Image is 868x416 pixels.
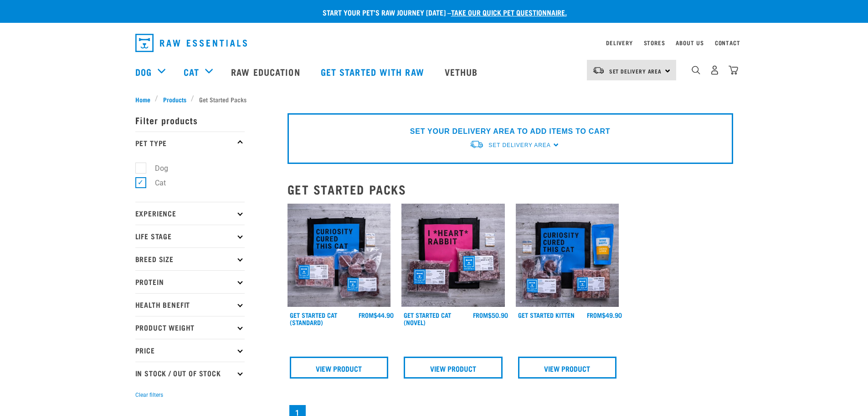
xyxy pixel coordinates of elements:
[135,270,245,293] p: Protein
[288,204,391,307] img: Assortment Of Raw Essential Products For Cats Including, Blue And Black Tote Bag With "Curiosity ...
[359,311,394,319] div: $44.90
[135,34,247,52] img: Raw Essentials Logo
[184,65,199,79] a: Cat
[128,30,740,56] nav: dropdown navigation
[710,65,719,75] img: user.png
[135,225,245,247] p: Life Stage
[359,313,374,316] span: FROM
[469,140,484,149] img: van-moving.png
[135,65,152,79] a: Dog
[488,142,550,148] span: Set Delivery Area
[163,95,186,104] span: Products
[692,66,700,74] img: home-icon-1@2x.png
[729,65,738,75] img: home-icon@2x.png
[288,182,733,196] h2: Get Started Packs
[410,126,610,137] p: SET YOUR DELIVERY AREA TO ADD ITEMS TO CART
[135,109,245,132] p: Filter products
[518,313,575,316] a: Get Started Kitten
[715,41,740,44] a: Contact
[135,95,733,104] nav: breadcrumbs
[606,41,632,44] a: Delivery
[436,53,489,90] a: Vethub
[516,204,619,307] img: NSP Kitten Update
[404,357,503,379] a: View Product
[135,293,245,316] p: Health Benefit
[404,313,451,324] a: Get Started Cat (Novel)
[135,202,245,225] p: Experience
[290,357,389,379] a: View Product
[401,204,505,307] img: Assortment Of Raw Essential Products For Cats Including, Pink And Black Tote Bag With "I *Heart* ...
[644,41,665,44] a: Stores
[290,313,337,324] a: Get Started Cat (Standard)
[135,339,245,362] p: Price
[518,357,617,379] a: View Product
[135,391,163,399] button: Clear filters
[473,311,508,319] div: $50.90
[609,69,662,73] span: Set Delivery Area
[587,313,602,316] span: FROM
[135,95,150,104] span: Home
[158,95,191,104] a: Products
[140,177,169,189] label: Cat
[135,132,245,154] p: Pet Type
[473,313,488,316] span: FROM
[451,10,567,14] a: take our quick pet questionnaire.
[222,53,311,90] a: Raw Education
[676,41,704,44] a: About Us
[135,247,245,270] p: Breed Size
[140,163,172,174] label: Dog
[135,362,245,384] p: In Stock / Out Of Stock
[312,53,436,90] a: Get started with Raw
[587,311,622,319] div: $49.90
[135,95,155,104] a: Home
[135,316,245,339] p: Product Weight
[592,66,605,74] img: van-moving.png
